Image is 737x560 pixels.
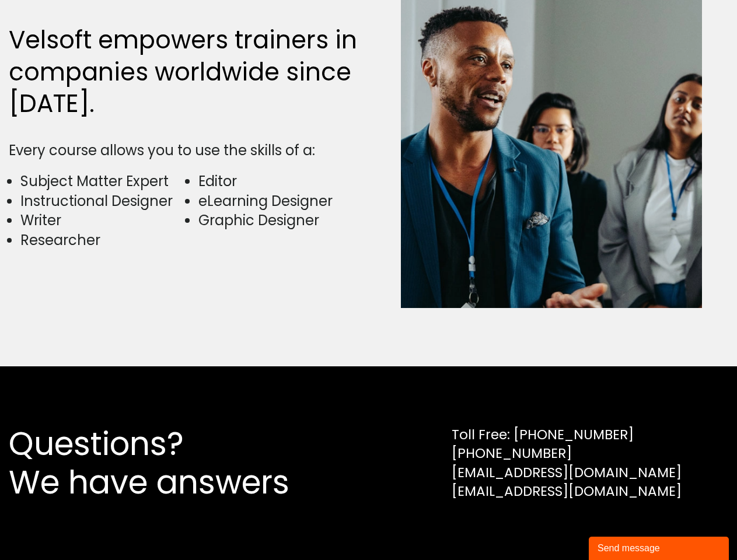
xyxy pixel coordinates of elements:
[9,24,363,120] h2: Velsoft empowers trainers in companies worldwide since [DATE].
[198,211,362,230] li: Graphic Designer
[9,425,331,502] h2: Questions? We have answers
[20,211,184,230] li: Writer
[452,425,682,501] div: Toll Free: [PHONE_NUMBER] [PHONE_NUMBER] [EMAIL_ADDRESS][DOMAIN_NAME] [EMAIL_ADDRESS][DOMAIN_NAME]
[198,171,362,191] li: Editor
[20,191,184,211] li: Instructional Designer
[9,141,363,160] div: Every course allows you to use the skills of a:
[198,191,362,211] li: eLearning Designer
[589,534,731,560] iframe: chat widget
[20,171,184,191] li: Subject Matter Expert
[20,230,184,250] li: Researcher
